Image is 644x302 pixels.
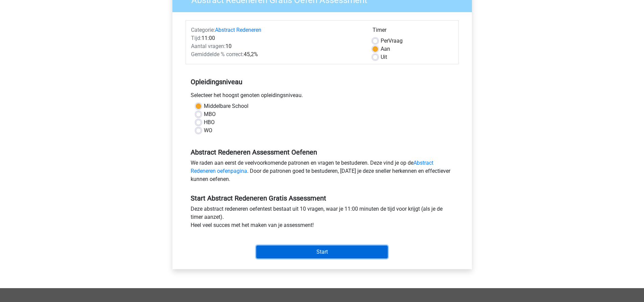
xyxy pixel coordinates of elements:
[186,50,367,59] div: 45,2%
[373,26,453,37] div: Timer
[256,246,388,258] input: Start
[186,91,459,102] div: Selecteer het hoogst genoten opleidingsniveau.
[381,45,390,53] label: Aan
[204,126,212,135] label: WO
[186,42,367,50] div: 10
[204,118,215,126] label: HBO
[191,27,215,33] span: Categorie:
[186,205,459,232] div: Deze abstract redeneren oefentest bestaat uit 10 vragen, waar je 11:00 minuten de tijd voor krijg...
[381,38,388,44] span: Per
[381,53,387,61] label: Uit
[191,148,454,156] h5: Abstract Redeneren Assessment Oefenen
[186,34,367,42] div: 11:00
[191,194,454,202] h5: Start Abstract Redeneren Gratis Assessment
[191,75,454,89] h5: Opleidingsniveau
[215,27,261,33] a: Abstract Redeneren
[191,43,225,49] span: Aantal vragen:
[204,102,248,110] label: Middelbare School
[191,35,201,41] span: Tijd:
[381,37,403,45] label: Vraag
[186,159,459,186] div: We raden aan eerst de veelvoorkomende patronen en vragen te bestuderen. Deze vind je op de . Door...
[204,110,216,118] label: MBO
[191,51,244,57] span: Gemiddelde % correct:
